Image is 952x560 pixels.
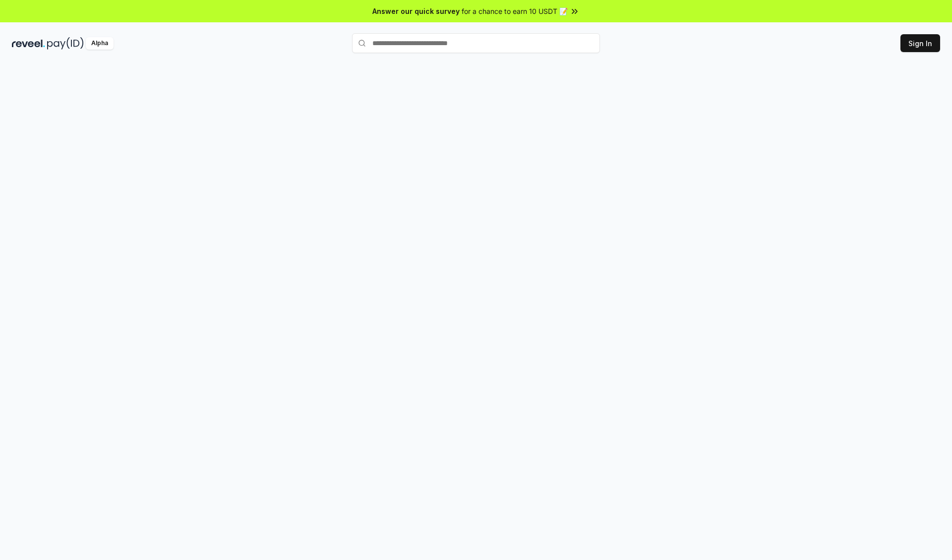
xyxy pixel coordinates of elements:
img: reveel_dark [12,37,45,50]
div: Alpha [86,37,114,50]
button: Sign In [900,34,940,52]
span: for a chance to earn 10 USDT 📝 [462,6,568,16]
span: Answer our quick survey [372,6,460,16]
img: pay_id [47,37,84,50]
